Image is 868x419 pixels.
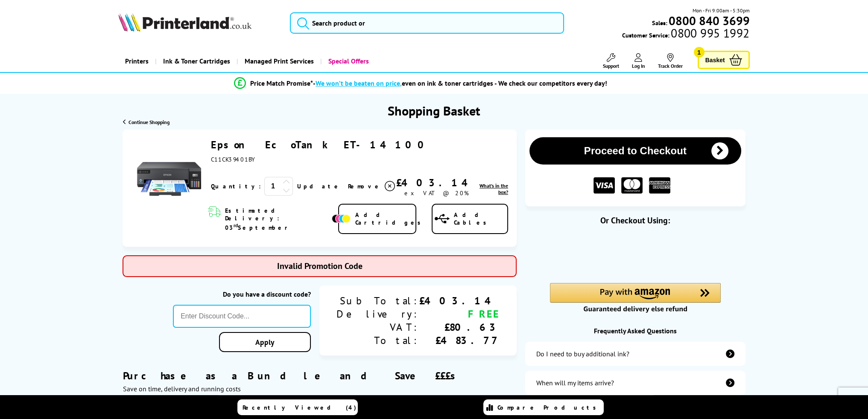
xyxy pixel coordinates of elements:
span: Price Match Promise* [250,79,313,87]
a: Special Offers [320,50,375,72]
a: Recently Viewed (4) [237,399,358,415]
div: VAT: [336,321,419,334]
div: Do I need to buy additional ink? [536,350,629,358]
div: Or Checkout Using: [525,215,745,226]
span: Recently Viewed (4) [243,404,357,411]
img: American Express [649,177,670,194]
a: Basket 1 [698,51,750,69]
a: Track Order [658,53,683,69]
span: What's in the box? [479,182,508,195]
sup: rd [234,222,238,228]
a: Support [603,53,619,69]
span: Continue Shopping [129,119,170,125]
a: 0800 840 3699 [667,17,750,25]
div: Total: [336,334,419,347]
div: When will my items arrive? [536,379,614,387]
span: ex VAT @ 20% [404,189,468,197]
h1: Shopping Basket [388,102,480,119]
a: additional-ink [525,342,745,366]
span: Customer Service: [622,29,749,39]
span: Compare Products [497,404,601,411]
span: Ink & Toner Cartridges [163,50,230,72]
span: We won’t be beaten on price, [316,79,402,87]
img: VISA [593,177,615,194]
span: Add Cables [454,211,507,226]
span: 1 [694,47,704,58]
div: Purchase as a Bundle and Save £££s [123,356,517,393]
span: Sales: [652,19,667,27]
span: Add Cartridges [355,211,425,226]
a: lnk_inthebox [476,182,508,195]
input: Search product or [290,12,564,34]
div: Frequently Asked Questions [525,327,745,335]
img: Epson EcoTank ET-14100 [137,138,201,202]
div: £80.63 [419,321,500,334]
a: Update [297,182,341,190]
div: Save on time, delivery and running costs [123,384,517,393]
span: C11CK39401BY [211,156,257,163]
div: £403.14 [419,294,500,307]
div: £483.77 [419,334,500,347]
span: 0800 995 1992 [669,29,749,37]
li: modal_Promise [97,76,745,91]
b: 0800 840 3699 [669,13,750,29]
img: MASTER CARD [621,177,643,194]
a: Ink & Toner Cartridges [155,50,236,72]
div: Sub Total: [336,294,419,307]
span: Log In [632,63,645,69]
span: Remove [348,182,382,190]
div: Do you have a discount code? [173,290,311,298]
a: Printerland Logo [118,13,279,33]
span: Mon - Fri 9:00am - 5:30pm [693,6,750,14]
span: Basket [705,54,725,66]
a: Printers [118,50,155,72]
span: Support [603,63,619,69]
a: Managed Print Services [236,50,320,72]
div: FREE [419,307,500,321]
div: £403.14 [396,176,476,189]
a: items-arrive [525,371,745,395]
span: Quantity: [211,182,261,190]
img: Printerland Logo [118,13,251,32]
a: Log In [632,53,645,69]
iframe: PayPal [550,240,721,269]
a: Compare Products [483,399,604,415]
div: Amazon Pay - Use your Amazon account [550,283,721,313]
input: Enter Discount Code... [173,305,311,328]
a: Delete item from your basket [348,180,396,193]
a: Continue Shopping [123,119,170,125]
span: Invalid Promotion Code [277,260,362,272]
img: Add Cartridges [332,214,351,223]
div: Delivery: [336,307,419,321]
button: Proceed to Checkout [529,137,741,165]
a: Epson EcoTank ET-14100 [211,138,430,151]
a: Apply [219,332,311,352]
span: Estimated Delivery: 03 September [225,207,330,231]
div: - even on ink & toner cartridges - We check our competitors every day! [313,79,607,87]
